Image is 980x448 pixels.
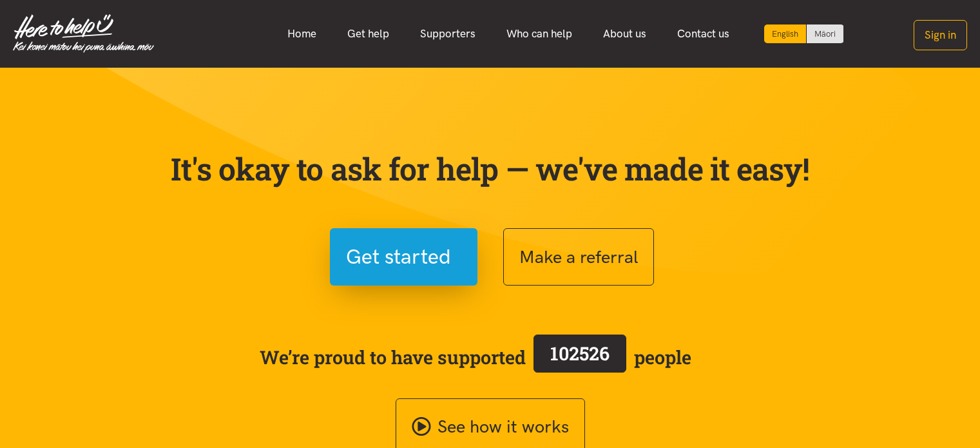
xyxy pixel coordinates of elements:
[764,24,807,43] div: Current language
[662,20,745,48] a: Contact us
[260,332,691,382] span: We’re proud to have supported people
[332,20,405,48] a: Get help
[588,20,662,48] a: About us
[807,24,843,43] a: Switch to Te Reo Māori
[764,24,844,43] div: Language toggle
[550,341,610,365] span: 102526
[168,150,812,188] p: It's okay to ask for help — we've made it easy!
[503,228,654,286] button: Make a referral
[526,332,634,382] a: 102526
[405,20,491,48] a: Supporters
[330,228,477,286] button: Get started
[272,20,332,48] a: Home
[491,20,588,48] a: Who can help
[914,20,967,50] button: Sign in
[13,14,154,53] img: Home
[346,240,451,273] span: Get started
